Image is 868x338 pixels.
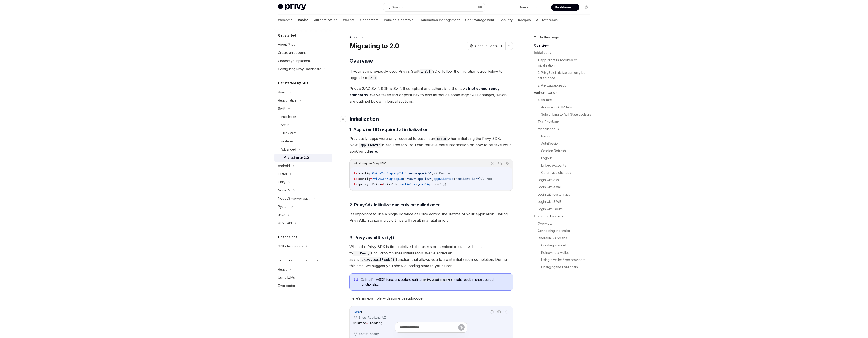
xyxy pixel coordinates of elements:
button: Ask AI [504,161,510,167]
a: strict concurrency standards [349,86,499,97]
a: User management [465,15,494,25]
a: Retrieving a wallet [534,249,594,256]
span: ( [417,182,419,186]
a: Wallets [343,15,355,25]
span: Open in ChatGPT [475,44,503,48]
a: 1. App client ID required at initialization [534,56,594,69]
button: Search...⌘K [383,3,485,11]
a: Support [533,5,546,10]
a: Policies & controls [384,15,413,25]
div: REST API [278,220,292,226]
div: Android [278,163,290,169]
span: 1. App client ID required at initialization [349,126,429,133]
div: SDK changelogs [278,244,303,249]
span: : [403,177,405,181]
input: Ask a question... [400,322,458,332]
code: 1.Y.Z [419,69,432,74]
span: . [368,321,370,325]
div: Unity [278,179,285,185]
span: uiState [353,321,366,325]
span: On this page [539,35,559,40]
button: SDK changelogs [274,242,332,250]
a: About Privy [274,40,332,49]
span: = [381,182,383,186]
span: ) [432,171,434,175]
div: Quickstart [281,130,296,136]
span: ( [392,171,394,175]
span: = [366,321,368,325]
a: Login with OAuth [534,205,594,213]
a: Creating a wallet [534,242,594,249]
a: Using a wallet / rpc providers [534,256,594,263]
a: Login with custom auth [534,191,594,198]
a: Features [274,137,332,145]
code: privy.awaitReady() [360,257,396,262]
button: Advanced [274,145,332,154]
a: Quickstart [274,129,332,137]
span: { [361,310,362,314]
span: PrivyConfig [372,171,392,175]
button: Swift [274,104,332,113]
span: It’s important to use a single instance of Privy across the lifetime of your application. Calling... [349,211,513,224]
span: Here’s an example with some pseudocode: [349,295,513,301]
a: Login with email [534,184,594,191]
span: appId [394,171,403,175]
code: privy.awaitReady() [422,278,454,282]
a: Overview [534,42,594,49]
span: ) [479,177,481,181]
span: PrivyConfig [372,177,392,181]
a: Connectors [360,15,379,25]
span: Privy’s 2.Y.Z Swift SDK is Swift 6 compliant and adhere’s to the new . We’ve taken this opportuni... [349,85,513,104]
button: Copy the contents from the code block [496,309,502,315]
code: appClientId [359,143,382,148]
span: // Remove [434,171,450,175]
span: let [354,171,359,175]
a: AuthState [534,96,594,104]
button: React [274,88,332,96]
div: Error codes [278,283,296,288]
button: Toggle dark mode [583,4,590,11]
button: Python [274,203,332,211]
button: Copy the contents from the code block [497,161,503,167]
a: Migrating to 2.0 [274,154,332,162]
a: Miscellaneous [534,125,594,133]
a: Login with SIWE [534,198,594,205]
div: Swift [278,106,285,111]
a: 3. Privy.awaitReady() [534,82,594,89]
span: config [419,182,430,186]
a: Authentication [534,89,594,96]
button: Android [274,162,332,170]
div: React [278,267,287,272]
span: let [354,177,359,181]
h5: Changelogs [278,234,298,240]
div: Installation [281,114,296,119]
span: : [454,177,455,181]
img: light logo [278,4,306,10]
a: Accessing AuthState [534,104,594,111]
span: Calling PrivySDK functions before calling might result in unexpected functionality. [361,277,508,287]
div: Flutter [278,171,287,177]
a: Basics [298,15,309,25]
h5: Get started [278,33,296,38]
span: Dashboard [555,5,572,10]
a: here [369,149,377,154]
div: NodeJS (server-auth) [278,196,311,201]
a: Welcome [278,15,293,25]
a: Transaction management [419,15,460,25]
button: Open in ChatGPT [467,42,505,50]
code: notReady [353,251,371,256]
a: 2. PrivySdk.initialize can only be called once [534,69,594,82]
a: Changing the EVM chain [534,263,594,271]
span: : [403,171,405,175]
span: // Add [481,177,492,181]
div: Python [278,204,288,209]
div: Using LLMs [278,275,295,280]
div: Choose your platform [278,58,311,64]
svg: Info [354,278,359,282]
div: Setup [281,122,290,128]
button: NodeJS (server-auth) [274,194,332,203]
code: 2.0 [368,75,377,80]
span: let [354,182,359,186]
span: appClientId [434,177,454,181]
span: loading [370,321,382,325]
